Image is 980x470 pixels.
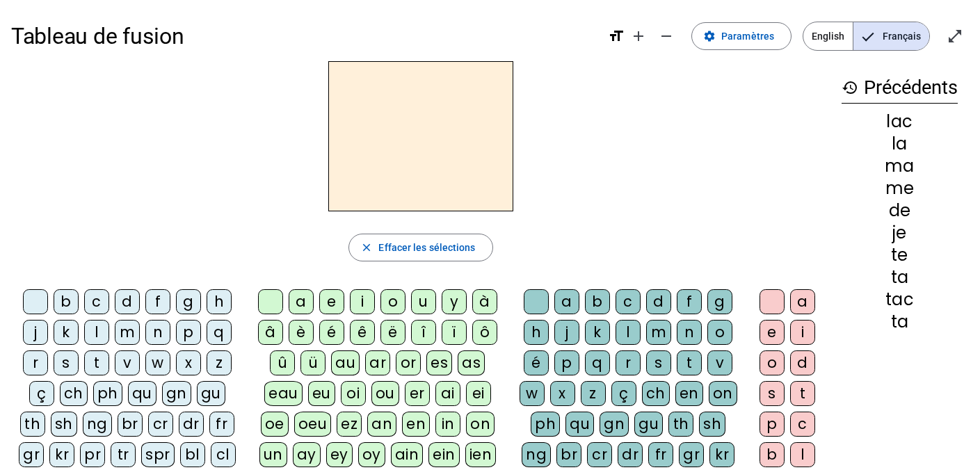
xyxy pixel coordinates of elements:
div: s [54,350,79,375]
div: ê [350,320,375,345]
div: n [677,320,702,345]
div: k [54,320,79,345]
div: q [585,350,610,375]
div: l [790,442,815,467]
div: je [842,225,958,241]
div: p [176,320,201,345]
div: z [207,350,232,375]
div: ain [391,442,424,467]
div: qu [128,381,156,406]
div: gu [634,412,663,437]
div: spr [141,442,175,467]
div: gr [679,442,704,467]
div: cr [587,442,612,467]
div: l [84,320,109,345]
div: x [550,381,575,406]
div: ma [842,158,958,175]
div: m [115,320,140,345]
div: û [270,350,295,375]
div: s [760,381,785,406]
button: Paramètres [691,22,792,50]
div: b [760,442,785,467]
div: w [520,381,545,406]
div: a [289,289,314,314]
div: é [319,320,344,345]
div: br [556,442,581,467]
span: Paramètres [721,28,774,44]
mat-icon: open_in_full [947,28,963,44]
div: d [646,289,671,314]
div: c [790,412,815,437]
div: me [842,180,958,197]
div: oy [358,442,385,467]
div: h [524,320,549,345]
div: î [411,320,436,345]
div: ng [522,442,551,467]
div: ph [93,381,122,406]
div: ç [611,381,636,406]
div: n [145,320,170,345]
div: s [646,350,671,375]
div: eau [264,381,303,406]
span: Effacer les sélections [378,239,475,256]
div: te [842,247,958,264]
div: or [396,350,421,375]
div: e [760,320,785,345]
div: ey [326,442,353,467]
div: h [207,289,232,314]
div: b [585,289,610,314]
div: er [405,381,430,406]
div: d [115,289,140,314]
div: b [54,289,79,314]
div: sh [699,412,725,437]
div: â [258,320,283,345]
div: g [707,289,732,314]
div: kr [709,442,734,467]
div: en [402,412,430,437]
div: ta [842,314,958,330]
div: x [176,350,201,375]
div: o [760,350,785,375]
div: ph [531,412,560,437]
div: m [646,320,671,345]
div: y [442,289,467,314]
div: ai [435,381,460,406]
div: in [435,412,460,437]
div: i [350,289,375,314]
mat-icon: close [360,241,373,254]
h1: Tableau de fusion [11,14,597,58]
div: o [707,320,732,345]
div: c [84,289,109,314]
button: Augmenter la taille de la police [625,22,652,50]
div: p [554,350,579,375]
div: pr [80,442,105,467]
div: a [554,289,579,314]
div: w [145,350,170,375]
button: Effacer les sélections [348,234,492,261]
div: en [675,381,703,406]
div: l [616,320,641,345]
mat-icon: add [630,28,647,44]
mat-icon: settings [703,30,716,42]
div: g [176,289,201,314]
div: ï [442,320,467,345]
div: es [426,350,452,375]
div: th [668,412,693,437]
span: Français [853,22,929,50]
button: Entrer en plein écran [941,22,969,50]
div: d [790,350,815,375]
div: dr [179,412,204,437]
div: bl [180,442,205,467]
div: c [616,289,641,314]
div: on [709,381,737,406]
div: z [581,381,606,406]
div: ei [466,381,491,406]
div: la [842,136,958,152]
div: à [472,289,497,314]
div: j [23,320,48,345]
div: r [616,350,641,375]
div: br [118,412,143,437]
div: ch [642,381,670,406]
div: k [585,320,610,345]
div: v [115,350,140,375]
